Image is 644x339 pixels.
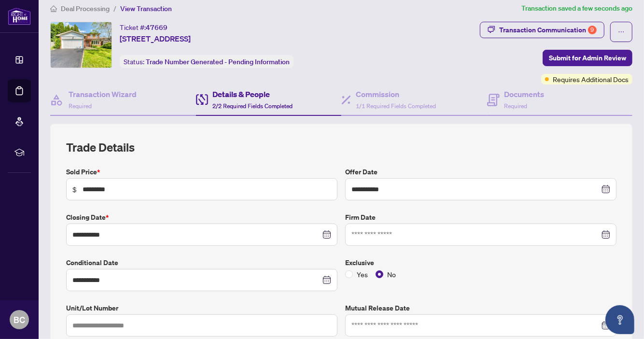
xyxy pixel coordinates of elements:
span: home [50,5,57,12]
label: Unit/Lot Number [66,303,337,313]
button: Open asap [605,305,634,334]
div: Status: [120,55,294,68]
span: Required [69,102,92,110]
h4: Transaction Wizard [69,88,137,100]
label: Closing Date [66,212,337,223]
span: close-circle [603,186,610,193]
div: 9 [588,26,597,34]
span: 2/2 Required Fields Completed [213,102,293,110]
span: close-circle [324,277,331,283]
li: / [113,3,116,14]
label: Offer Date [345,167,616,177]
span: BC [14,313,25,326]
span: 1/1 Required Fields Completed [356,102,436,110]
span: Requires Additional Docs [553,74,629,85]
span: close-circle [324,231,331,238]
label: Mutual Release Date [345,303,616,313]
label: Sold Price [66,167,337,177]
h4: Documents [504,88,545,100]
button: Transaction Communication9 [480,22,604,38]
button: Submit for Admin Review [543,50,632,66]
span: 47669 [146,23,168,32]
span: ellipsis [618,28,625,35]
span: Deal Processing [61,4,110,13]
h4: Details & People [213,88,293,100]
label: Exclusive [345,257,616,268]
label: Firm Date [345,212,616,223]
span: Submit for Admin Review [549,50,626,66]
img: IMG-C12280114_1.jpg [51,22,112,68]
article: Transaction saved a few seconds ago [521,3,632,14]
div: Transaction Communication [499,22,597,38]
img: logo [8,7,31,25]
div: Ticket #: [120,22,168,33]
span: No [383,269,400,280]
span: View Transaction [120,4,172,13]
span: [STREET_ADDRESS] [120,33,191,44]
span: Trade Number Generated - Pending Information [146,57,290,66]
span: Yes [353,269,372,280]
label: Conditional Date [66,257,337,268]
h4: Commission [356,88,436,100]
span: Required [504,102,528,110]
h2: Trade Details [66,140,616,155]
span: $ [72,184,77,195]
